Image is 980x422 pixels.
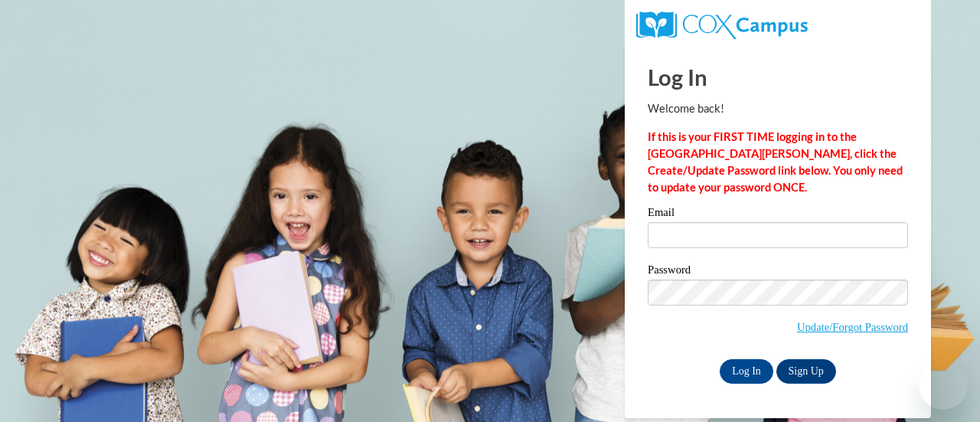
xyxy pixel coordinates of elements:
p: Welcome back! [648,100,908,117]
a: Sign Up [776,359,836,384]
a: Update/Forgot Password [797,321,908,333]
iframe: Button to launch messaging window [919,361,968,410]
label: Email [648,207,908,222]
img: COX Campus [636,11,808,39]
h1: Log In [648,61,908,93]
label: Password [648,264,908,280]
input: Log In [720,359,773,384]
strong: If this is your FIRST TIME logging in to the [GEOGRAPHIC_DATA][PERSON_NAME], click the Create/Upd... [648,130,903,194]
